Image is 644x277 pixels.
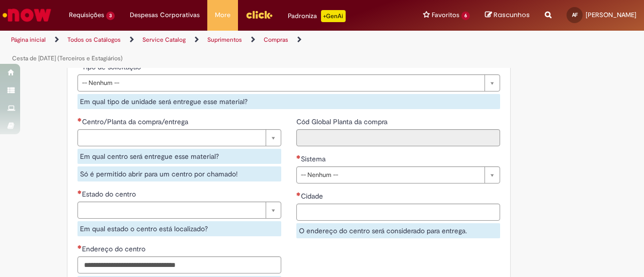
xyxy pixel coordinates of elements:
a: Cesta de [DATE] (Terceiros e Estagiários) [12,54,123,62]
span: More [215,10,230,20]
a: Página inicial [11,36,46,44]
img: click_logo_yellow_360x200.png [246,7,273,22]
a: Compras [264,36,288,44]
div: Em qual tipo de unidade será entregue esse material? [77,94,500,109]
span: Somente leitura - Cód Global Planta da compra [296,117,389,126]
a: Limpar campo Centro/Planta da compra/entrega [77,129,281,146]
span: Necessários [77,118,82,122]
span: Necessários [296,192,301,196]
a: Limpar campo Estado do centro [77,202,281,219]
div: O endereço do centro será considerado para entrega. [296,223,500,238]
div: Só é permitido abrir para um centro por chamado! [77,166,281,181]
a: Service Catalog [142,36,186,44]
span: Necessários [77,190,82,194]
div: Em qual estado o centro está localizado? [77,221,281,236]
input: Cód Global Planta da compra [296,129,500,146]
span: Necessários - Estado do centro [82,190,138,199]
span: 3 [106,12,115,20]
div: Padroniza [288,10,346,22]
span: Sistema [301,154,328,163]
span: 6 [461,12,470,20]
input: Cidade [296,204,500,221]
span: Favoritos [432,10,459,20]
p: +GenAi [321,10,346,22]
span: [PERSON_NAME] [586,11,636,19]
a: Rascunhos [485,11,530,20]
a: Todos os Catálogos [67,36,121,44]
span: Necessários [296,155,301,159]
span: -- Nenhum -- [82,75,479,91]
div: Em qual centro será entregue esse material? [77,149,281,164]
span: Necessários - Centro/Planta da compra/entrega [82,117,190,126]
span: Despesas Corporativas [130,10,200,20]
a: Suprimentos [207,36,242,44]
span: Rascunhos [494,10,530,20]
span: -- Nenhum -- [301,167,479,183]
input: Endereço do centro [77,256,281,273]
span: Cidade [301,192,325,201]
span: Requisições [69,10,104,20]
img: ServiceNow [1,5,53,25]
span: Necessários [77,245,82,249]
span: AF [572,12,578,18]
span: Endereço do centro [82,244,147,253]
ul: Trilhas de página [8,31,422,68]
